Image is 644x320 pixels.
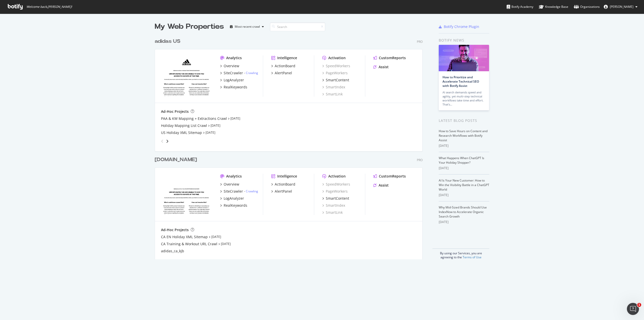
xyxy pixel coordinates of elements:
[439,24,479,29] a: Botify Chrome Plugin
[221,242,231,246] a: [DATE]
[206,130,215,135] a: [DATE]
[226,174,242,179] div: Analytics
[322,92,343,97] a: SmartLink
[220,85,247,90] a: RealKeywords
[322,78,349,83] a: SmartContent
[627,303,639,315] iframe: Intercom live chat
[277,174,297,179] div: Intelligence
[275,189,292,194] div: AlertPanel
[224,189,243,194] div: SiteCrawler
[161,248,184,254] a: adidas_ca_kjb
[271,70,292,76] a: AlertPanel
[161,109,189,114] div: Ad-Hoc Projects
[155,32,427,259] div: grid
[271,182,295,187] a: ActionBoard
[220,63,239,68] a: Overview
[439,118,489,123] div: Latest Blog Posts
[322,63,350,68] a: SpeedWorkers
[326,78,349,83] div: SmartContent
[224,182,239,187] div: Overview
[224,78,244,83] div: LogAnalyzer
[439,45,489,71] img: How to Prioritize and Accelerate Technical SEO with Botify Assist
[637,303,641,307] span: 1
[275,182,295,187] div: ActionBoard
[275,70,292,76] div: AlertPanel
[439,220,489,224] div: [DATE]
[373,64,389,69] a: Assist
[322,210,343,215] a: SmartLink
[539,4,568,9] div: Knowledge Base
[417,40,423,44] div: Pro
[211,123,220,128] a: [DATE]
[161,123,207,128] a: Holiday Mapping List Crawl
[224,196,244,201] div: LogAnalyzer
[224,70,243,76] div: SiteCrawler
[379,64,389,69] div: Assist
[507,4,533,9] div: Botify Academy
[211,235,221,239] a: [DATE]
[322,70,348,76] a: PageWorkers
[161,116,227,121] a: PAA & KW Mapping + Extractions Crawl
[574,4,600,9] div: Organizations
[442,90,485,106] div: AI search demands speed and agility, yet multi-step technical workflows take time and effort. Tha...
[326,196,349,201] div: SmartContent
[161,130,202,135] a: US Holiday XML Sitemap
[600,3,641,11] button: [PERSON_NAME]
[226,55,242,60] div: Analytics
[246,189,258,193] a: Crawling
[159,137,166,145] div: angle-left
[379,174,406,179] div: CustomReports
[271,189,292,194] a: AlertPanel
[373,174,406,179] a: CustomReports
[155,38,180,45] div: adidas US
[161,227,189,232] div: Ad-Hoc Projects
[230,116,240,121] a: [DATE]
[26,5,72,9] span: Welcome back, [PERSON_NAME] !
[244,189,258,193] div: -
[271,63,295,68] a: ActionBoard
[439,166,489,170] div: [DATE]
[220,78,244,83] a: LogAnalyzer
[322,85,345,90] div: SmartIndex
[277,55,297,60] div: Intelligence
[322,182,350,187] a: SpeedWorkers
[155,156,199,163] a: [DOMAIN_NAME]
[444,24,479,29] div: Botify Chrome Plugin
[220,70,258,76] a: SiteCrawler- Crawling
[432,248,489,259] div: By using our Services, you are agreeing to the
[161,55,212,96] img: adidas.com/us
[161,241,217,246] a: CA Training & Workout URL Crawl
[379,183,389,188] div: Assist
[322,203,345,208] a: SmartIndex
[439,193,489,197] div: [DATE]
[161,174,212,215] img: adidas.ca
[439,144,489,148] div: [DATE]
[610,5,633,9] span: Kavit Vichhivora
[442,75,479,88] a: How to Prioritize and Accelerate Technical SEO with Botify Assist
[246,71,258,75] a: Crawling
[224,203,247,208] div: RealKeywords
[155,22,224,32] div: My Web Properties
[328,174,346,179] div: Activation
[463,255,481,259] a: Terms of Use
[224,85,247,90] div: RealKeywords
[322,189,348,194] a: PageWorkers
[161,234,208,239] a: CA EN Holiday XML Sitemap
[235,25,260,28] div: Most recent crawl
[322,196,349,201] a: SmartContent
[417,158,423,162] div: Pro
[220,182,239,187] a: Overview
[439,129,488,142] a: How to Save Hours on Content and Research Workflows with Botify Assist
[379,55,406,60] div: CustomReports
[220,203,247,208] a: RealKeywords
[155,38,182,45] a: adidas US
